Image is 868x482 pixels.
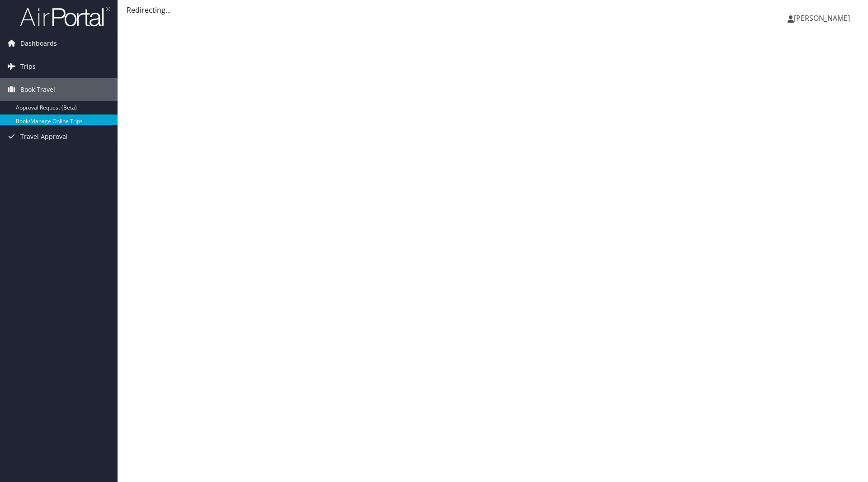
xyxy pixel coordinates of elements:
[788,5,859,32] a: [PERSON_NAME]
[127,5,859,15] div: Redirecting...
[20,6,110,27] img: airportal-logo.png
[20,78,55,101] span: Book Travel
[794,13,850,23] span: [PERSON_NAME]
[20,32,57,55] span: Dashboards
[20,125,68,148] span: Travel Approval
[20,55,36,78] span: Trips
